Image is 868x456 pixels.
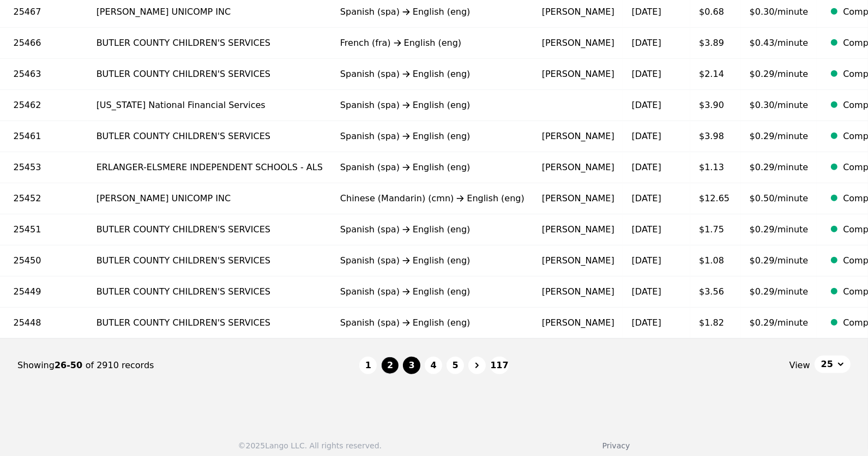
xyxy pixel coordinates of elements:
[632,7,661,17] time: [DATE]
[88,245,331,277] td: BUTLER COUNTY CHILDREN'S SERVICES
[5,214,88,245] td: 25451
[533,214,623,245] td: [PERSON_NAME]
[55,360,86,370] span: 26-50
[88,308,331,339] td: BUTLER COUNTY CHILDREN'S SERVICES
[5,277,88,308] td: 25449
[690,59,741,90] td: $2.14
[5,59,88,90] td: 25463
[690,277,741,308] td: $3.56
[533,59,623,90] td: [PERSON_NAME]
[533,28,623,59] td: [PERSON_NAME]
[632,255,661,266] time: [DATE]
[750,100,809,110] span: $0.30/minute
[403,357,420,374] button: 3
[88,214,331,245] td: BUTLER COUNTY CHILDREN'S SERVICES
[340,37,525,50] div: French (fra) English (eng)
[340,285,525,298] div: Spanish (spa) English (eng)
[533,308,623,339] td: [PERSON_NAME]
[533,277,623,308] td: [PERSON_NAME]
[690,28,741,59] td: $3.89
[690,121,741,152] td: $3.98
[340,316,525,329] div: Spanish (spa) English (eng)
[821,358,833,371] span: 25
[490,357,508,374] button: 117
[815,356,851,373] button: 25
[632,131,661,141] time: [DATE]
[88,90,331,121] td: [US_STATE] National Financial Services
[88,59,331,90] td: BUTLER COUNTY CHILDREN'S SERVICES
[5,28,88,59] td: 25466
[340,192,525,205] div: Chinese (Mandarin) (cmn) English (eng)
[690,308,741,339] td: $1.82
[17,339,851,392] nav: Page navigation
[690,152,741,183] td: $1.13
[340,99,525,112] div: Spanish (spa) English (eng)
[632,317,661,328] time: [DATE]
[5,90,88,121] td: 25462
[632,162,661,172] time: [DATE]
[750,193,809,203] span: $0.50/minute
[5,245,88,277] td: 25450
[750,162,809,172] span: $0.29/minute
[602,441,630,450] a: Privacy
[17,359,359,372] div: Showing of 2910 records
[690,214,741,245] td: $1.75
[340,68,525,81] div: Spanish (spa) English (eng)
[750,7,809,17] span: $0.30/minute
[238,440,382,451] div: © 2025 Lango LLC. All rights reserved.
[340,254,525,267] div: Spanish (spa) English (eng)
[88,183,331,214] td: [PERSON_NAME] UNICOMP INC
[88,152,331,183] td: ERLANGER-ELSMERE INDEPENDENT SCHOOLS - ALS
[88,28,331,59] td: BUTLER COUNTY CHILDREN'S SERVICES
[750,255,809,266] span: $0.29/minute
[533,152,623,183] td: [PERSON_NAME]
[88,277,331,308] td: BUTLER COUNTY CHILDREN'S SERVICES
[750,38,809,48] span: $0.43/minute
[340,5,525,19] div: Spanish (spa) English (eng)
[690,90,741,121] td: $3.90
[447,357,464,374] button: 5
[5,183,88,214] td: 25452
[340,223,525,236] div: Spanish (spa) English (eng)
[533,245,623,277] td: [PERSON_NAME]
[632,38,661,48] time: [DATE]
[690,245,741,277] td: $1.08
[340,130,525,143] div: Spanish (spa) English (eng)
[5,308,88,339] td: 25448
[750,286,809,297] span: $0.29/minute
[632,100,661,110] time: [DATE]
[533,121,623,152] td: [PERSON_NAME]
[340,161,525,174] div: Spanish (spa) English (eng)
[750,131,809,141] span: $0.29/minute
[425,357,442,374] button: 4
[359,357,377,374] button: 1
[632,193,661,203] time: [DATE]
[88,121,331,152] td: BUTLER COUNTY CHILDREN'S SERVICES
[5,121,88,152] td: 25461
[789,359,810,372] span: View
[750,69,809,79] span: $0.29/minute
[632,286,661,297] time: [DATE]
[750,317,809,328] span: $0.29/minute
[533,183,623,214] td: [PERSON_NAME]
[632,69,661,79] time: [DATE]
[632,224,661,235] time: [DATE]
[690,183,741,214] td: $12.65
[5,152,88,183] td: 25453
[750,224,809,235] span: $0.29/minute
